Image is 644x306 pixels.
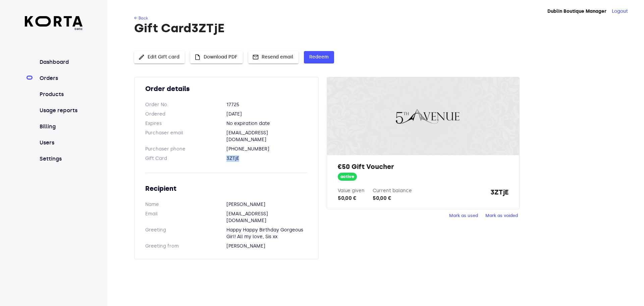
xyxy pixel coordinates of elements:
[254,53,293,61] span: Resend email
[38,106,83,115] a: Usage reports
[25,27,83,31] span: beta
[338,188,365,193] label: Value given
[145,155,226,162] dt: Gift Card
[338,162,508,171] h2: €50 Gift Voucher
[449,212,478,220] span: Mark as used
[145,211,226,224] dt: Email
[490,187,508,202] strong: 3ZTjE
[485,212,518,220] span: Mark as voided
[134,21,616,35] h1: Gift Card 3ZTjE
[145,84,308,93] h2: Order details
[226,130,308,143] dd: [EMAIL_ADDRESS][DOMAIN_NAME]
[145,130,226,143] dt: Purchaser email
[145,101,226,108] dt: Order No.
[338,194,365,202] div: 50,00 €
[484,211,520,221] button: Mark as voided
[134,51,185,63] button: Edit Gift card
[25,16,83,31] a: beta
[373,188,412,193] label: Current balance
[145,184,308,193] h2: Recipient
[134,16,148,20] a: ← Back
[38,58,83,66] a: Dashboard
[226,101,308,108] dd: 17725
[248,51,299,63] button: Resend email
[145,120,226,127] dt: Expires
[612,8,628,15] button: Logout
[38,139,83,147] a: Users
[145,201,226,208] dt: Name
[190,51,243,63] button: Download PDF
[194,54,201,60] span: insert_drive_file
[38,123,83,131] a: Billing
[447,211,480,221] button: Mark as used
[226,155,308,162] dd: 3ZTjE
[226,243,308,250] dd: [PERSON_NAME]
[226,111,308,118] dd: [DATE]
[145,227,226,240] dt: Greeting
[547,8,606,14] strong: Dublin Boutique Manager
[226,120,308,127] dd: No expiration date
[226,227,308,240] dd: Happy Happy Birthday Gorgeous Girl! All my love, Sis xx
[309,53,329,61] span: Redeem
[226,201,308,208] dd: [PERSON_NAME]
[373,194,412,202] div: 50,00 €
[38,74,83,82] a: Orders
[226,211,308,224] dd: [EMAIL_ADDRESS][DOMAIN_NAME]
[338,174,357,180] span: active
[145,146,226,152] dt: Purchaser phone
[145,243,226,250] dt: Greeting from
[196,53,237,61] span: Download PDF
[25,16,83,27] img: Korta
[38,155,83,163] a: Settings
[134,53,185,59] a: Edit Gift card
[145,111,226,118] dt: Ordered
[140,53,179,61] span: Edit Gift card
[38,90,83,98] a: Products
[226,146,308,152] dd: [PHONE_NUMBER]
[304,51,334,63] button: Redeem
[138,54,145,60] span: edit
[252,54,259,60] span: mail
